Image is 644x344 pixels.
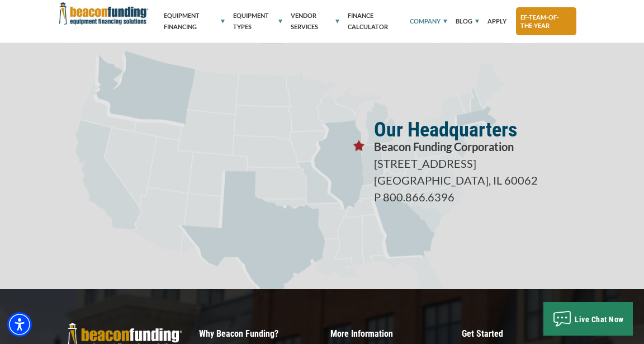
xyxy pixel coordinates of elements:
a: Apply [479,6,506,37]
p: Why Beacon Funding? [199,328,314,340]
p: Get Started [462,328,576,340]
p: More Information [330,328,445,340]
a: ef-team-of-the-year [516,7,576,35]
a: Company [401,6,447,37]
p: Beacon Funding Corporation [374,138,576,155]
a: Blog [447,6,479,37]
p: [STREET_ADDRESS] [GEOGRAPHIC_DATA], IL 60062 P 800.866.6396 [374,155,576,205]
a: Beacon Funding Corporation [59,8,149,17]
img: Beacon Funding Corporation [59,2,149,25]
button: Live Chat Now [543,302,633,336]
span: Live Chat Now [575,315,624,324]
p: Our Headquarters [374,121,576,138]
div: Accessibility Menu [7,312,32,337]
